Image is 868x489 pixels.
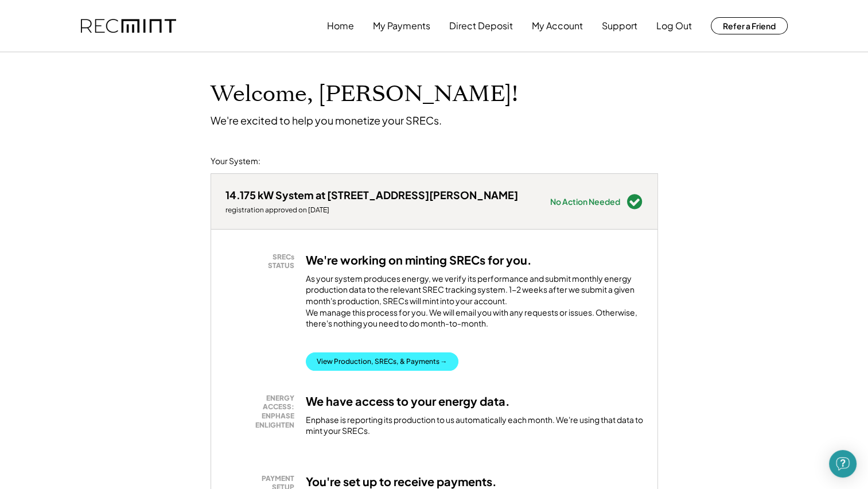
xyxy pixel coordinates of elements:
div: As your system produces energy, we verify its performance and submit monthly energy production da... [306,273,643,335]
div: 14.175 kW System at [STREET_ADDRESS][PERSON_NAME] [225,188,518,201]
div: registration approved on [DATE] [225,205,518,215]
div: ENERGY ACCESS: ENPHASE ENLIGHTEN [231,394,294,429]
button: My Payments [373,14,430,37]
button: Direct Deposit [449,14,513,37]
button: Home [327,14,354,37]
button: View Production, SRECs, & Payments → [306,352,458,371]
button: Log Out [656,14,692,37]
div: Your System: [211,156,260,167]
div: Open Intercom Messenger [829,450,857,478]
button: Refer a Friend [711,17,788,34]
div: No Action Needed [550,197,620,205]
div: We're excited to help you monetize your SRECs. [211,114,442,127]
h3: We have access to your energy data. [306,394,510,409]
div: Enphase is reporting its production to us automatically each month. We're using that data to mint... [306,414,643,437]
button: My Account [532,14,583,37]
img: recmint-logotype%403x.png [81,19,176,33]
h3: You're set up to receive payments. [306,474,497,489]
button: Support [602,14,637,37]
h3: We're working on minting SRECs for you. [306,253,532,267]
h1: Welcome, [PERSON_NAME]! [211,81,518,108]
div: SRECs STATUS [231,253,294,270]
